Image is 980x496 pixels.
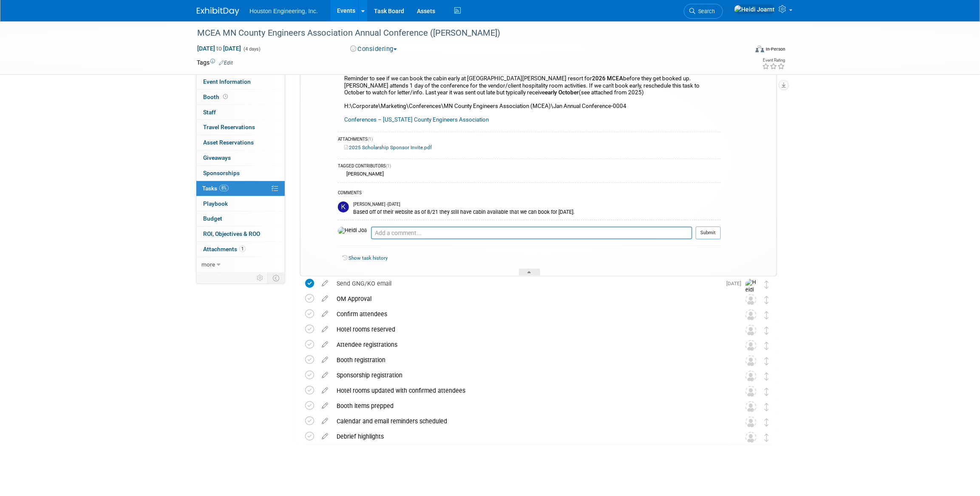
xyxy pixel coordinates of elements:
a: edit [317,326,332,333]
i: Move task [765,357,769,365]
i: Move task [765,296,769,304]
img: Unassigned [745,371,756,382]
i: Move task [765,418,769,426]
div: Booth items prepped [332,399,728,413]
div: [PERSON_NAME] [344,171,384,177]
div: TAGGED CONTRIBUTORS [338,163,721,170]
a: edit [317,310,332,318]
div: Event Format [698,44,785,57]
img: Unassigned [745,294,756,305]
i: Move task [765,403,769,411]
img: Unassigned [745,432,756,443]
div: ATTACHMENTS [338,136,721,144]
a: Event Information [196,74,285,89]
span: Travel Reservations [203,124,255,130]
img: Kendra Jensen [338,201,349,213]
a: Conferences – [US_STATE] County Engineers Association [344,116,489,123]
div: Attendee registrations [332,337,728,352]
span: Attachments [203,246,246,252]
i: Move task [765,342,769,350]
b: 2026 MCEA [592,75,623,82]
img: Unassigned [745,355,756,366]
b: early October [545,89,579,96]
a: Edit [219,60,233,66]
a: Booth [196,90,285,105]
span: [DATE] [DATE] [197,45,241,52]
img: Unassigned [745,386,756,397]
img: Unassigned [745,325,756,336]
span: (1) [386,164,391,168]
span: Houston Engineering, Inc. [249,8,318,14]
a: edit [317,387,332,394]
div: Send GNG/KO email [332,276,721,291]
i: Move task [765,434,769,442]
span: Event Information [203,78,251,85]
span: Tasks [202,185,229,192]
span: Asset Reservations [203,139,254,146]
a: Sponsorships [196,166,285,181]
div: Booth registration [332,353,728,367]
div: OM Approval [332,292,728,306]
a: Show task history [348,255,388,261]
a: edit [317,371,332,379]
a: edit [317,433,332,440]
span: Booth [203,94,229,100]
button: Considering [347,45,400,54]
div: Reminder to see if we can book the cabin early at [GEOGRAPHIC_DATA][PERSON_NAME] resort for befor... [338,73,721,127]
span: Giveaways [203,154,231,161]
button: Submit [696,227,721,239]
a: more [196,257,285,272]
img: Unassigned [745,417,756,428]
a: 2025 Scholarship Sponsor Invite.pdf [344,145,432,150]
span: ROI, Objectives & ROO [203,230,260,237]
a: Staff [196,105,285,120]
img: Format-Inperson.png [756,45,764,52]
div: In-Person [765,46,785,52]
td: Toggle Event Tabs [268,272,285,283]
i: Move task [765,326,769,334]
img: Unassigned [745,401,756,412]
img: Unassigned [745,309,756,320]
span: 1 [239,246,246,252]
a: edit [317,295,332,303]
div: Hotel rooms updated with confirmed attendees [332,383,728,398]
div: Sponsorship registration [332,368,728,383]
img: Unassigned [745,340,756,351]
span: (1) [368,137,373,142]
a: edit [317,280,332,287]
div: Debrief highlights [332,429,728,444]
div: MCEA MN County Engineers Association Annual Conference ([PERSON_NAME]) [194,26,735,41]
a: Travel Reservations [196,120,285,135]
span: [DATE] [726,281,745,286]
div: Event Rating [762,58,785,62]
span: 8% [219,185,229,191]
a: Search [684,4,723,19]
td: Tags [197,58,233,67]
i: Move task [765,311,769,319]
i: Move task [765,281,769,289]
div: Calendar and email reminders scheduled [332,414,728,428]
i: Move task [765,372,769,380]
div: Confirm attendees [332,307,728,321]
a: Attachments1 [196,242,285,257]
span: Search [695,8,715,14]
div: Hotel rooms reserved [332,322,728,337]
span: Staff [203,109,216,116]
span: [PERSON_NAME] - [DATE] [353,201,400,207]
a: edit [317,356,332,364]
a: Asset Reservations [196,135,285,150]
span: to [215,45,223,52]
img: Heidi Joarnt [745,279,758,309]
a: edit [317,417,332,425]
span: more [201,261,215,268]
a: Giveaways [196,150,285,165]
div: COMMENTS [338,189,721,198]
img: Heidi Joarnt [338,227,367,235]
span: (4 days) [243,46,261,52]
i: Move task [765,388,769,396]
a: Tasks8% [196,181,285,196]
span: Booth not reserved yet [221,94,229,100]
div: Based off of their website as of 8/21 they still have cabin available that we can book for [DATE]. [353,207,721,215]
img: Heidi Joarnt [734,5,775,14]
span: Budget [203,215,222,222]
